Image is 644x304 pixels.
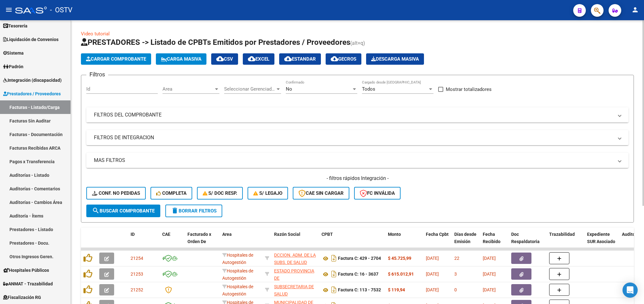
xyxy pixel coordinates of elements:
[360,190,395,196] span: FC Inválida
[330,269,338,279] i: Descargar documento
[203,190,237,196] span: S/ Doc Resp.
[423,228,452,255] datatable-header-cell: Fecha Cpbt
[362,86,375,92] span: Todos
[248,56,269,62] span: EXCEL
[220,228,262,255] datatable-header-cell: Area
[248,187,288,200] button: S/ legajo
[322,232,333,237] span: CPBT
[454,232,476,244] span: Días desde Emisión
[631,6,639,14] mat-icon: person
[286,86,292,92] span: No
[454,287,457,292] span: 0
[162,232,170,237] span: CAE
[131,232,135,237] span: ID
[50,3,72,17] span: - OSTV
[81,53,151,65] button: Cargar Comprobante
[86,56,146,62] span: Cargar Comprobante
[623,283,638,298] div: Open Intercom Messenger
[426,232,449,237] span: Fecha Cpbt
[86,130,629,145] mat-expansion-panel-header: FILTROS DE INTEGRACION
[298,190,344,196] span: CAE SIN CARGAR
[86,153,629,168] mat-expansion-panel-header: MAS FILTROS
[3,90,61,97] span: Prestadores / Proveedores
[319,228,385,255] datatable-header-cell: CPBT
[187,232,211,244] span: Facturado x Orden De
[338,256,381,261] strong: Factura C: 429 - 2704
[197,187,243,200] button: S/ Doc Resp.
[243,53,274,65] button: EXCEL
[3,22,28,29] span: Tesorería
[156,190,187,196] span: Completa
[279,53,321,65] button: Estandar
[388,287,405,292] strong: $ 119,94
[274,283,316,296] div: 30675068441
[86,70,108,79] h3: Filtros
[131,256,143,261] span: 21254
[156,53,206,65] button: Carga Masiva
[331,55,338,63] mat-icon: cloud_download
[222,268,253,281] span: Hospitales de Autogestión
[509,228,547,255] datatable-header-cell: Doc Respaldatoria
[161,56,201,62] span: Carga Masiva
[371,56,419,62] span: Descarga Masiva
[274,284,314,296] span: SUBSECRETARIA DE SALUD
[216,56,233,62] span: CSV
[388,232,401,237] span: Monto
[272,228,319,255] datatable-header-cell: Razón Social
[622,232,641,237] span: Auditoria
[185,228,220,255] datatable-header-cell: Facturado x Orden De
[86,107,629,122] mat-expansion-panel-header: FILTROS DEL COMPROBANTE
[587,232,615,244] span: Expediente SUR Asociado
[3,36,58,43] span: Liquidación de Convenios
[92,208,155,214] span: Buscar Comprobante
[81,38,350,47] span: PRESTADORES -> Listado de CPBTs Emitidos por Prestadores / Proveedores
[585,228,619,255] datatable-header-cell: Expediente SUR Asociado
[3,294,41,301] span: Fiscalización RG
[3,280,53,287] span: ANMAT - Trazabilidad
[222,232,232,237] span: Area
[274,232,300,237] span: Razón Social
[338,288,381,293] strong: Factura C: 113 - 7532
[483,256,496,261] span: [DATE]
[293,187,349,200] button: CAE SIN CARGAR
[150,187,192,200] button: Completa
[483,287,496,292] span: [DATE]
[350,40,365,46] span: (alt+q)
[94,157,613,164] mat-panel-title: MAS FILTROS
[426,287,439,292] span: [DATE]
[274,268,317,295] span: ESTADO PROVINCIA DE [GEOGRAPHIC_DATA][PERSON_NAME]
[338,272,378,277] strong: Factura C: 16 - 3637
[454,256,459,261] span: 22
[354,187,401,200] button: FC Inválida
[94,134,613,141] mat-panel-title: FILTROS DE INTEGRACION
[163,86,214,92] span: Area
[366,53,424,65] app-download-masive: Descarga masiva de comprobantes (adjuntos)
[86,175,629,182] h4: - filtros rápidos Integración -
[216,55,224,63] mat-icon: cloud_download
[81,31,110,37] a: Video tutorial
[248,55,255,63] mat-icon: cloud_download
[128,228,160,255] datatable-header-cell: ID
[446,86,492,93] span: Mostrar totalizadores
[171,207,179,214] mat-icon: delete
[131,271,143,277] span: 21253
[284,56,316,62] span: Estandar
[426,256,439,261] span: [DATE]
[222,284,253,296] span: Hospitales de Autogestión
[547,228,585,255] datatable-header-cell: Trazabilidad
[224,86,275,92] span: Seleccionar Gerenciador
[165,205,222,217] button: Borrar Filtros
[253,190,282,196] span: S/ legajo
[86,205,160,217] button: Buscar Comprobante
[330,285,338,295] i: Descargar documento
[326,53,361,65] button: Gecros
[92,190,140,196] span: Conf. no pedidas
[284,55,292,63] mat-icon: cloud_download
[388,271,414,277] strong: $ 615.012,91
[426,271,439,277] span: [DATE]
[5,6,13,14] mat-icon: menu
[3,63,23,70] span: Padrón
[86,187,146,200] button: Conf. no pedidas
[511,232,540,244] span: Doc Respaldatoria
[94,111,613,118] mat-panel-title: FILTROS DEL COMPROBANTE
